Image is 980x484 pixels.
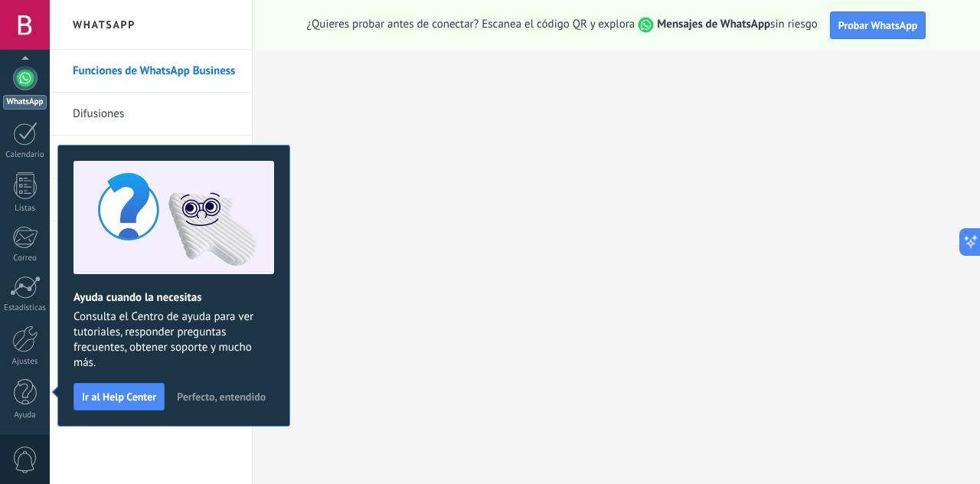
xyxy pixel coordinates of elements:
[830,11,926,39] button: Probar WhatsApp
[50,136,252,178] li: Plantillas
[3,253,47,263] div: Correo
[3,410,47,420] div: Ayuda
[73,290,274,305] h2: Ayuda cuando la necesitas
[73,93,237,136] a: Difusiones
[82,391,156,402] span: Ir al Help Center
[73,136,237,178] a: Plantillas
[73,50,237,93] a: Funciones de WhatsApp Business
[3,303,47,313] div: Estadísticas
[73,309,274,371] span: Consulta el Centro de ayuda para ver tutoriales, responder preguntas frecuentes, obtener soporte ...
[3,357,47,367] div: Ajustes
[838,18,918,32] span: Probar WhatsApp
[170,385,273,408] button: Perfecto, entendido
[50,50,252,93] li: Funciones de WhatsApp Business
[73,383,165,410] button: Ir al Help Center
[3,95,47,110] div: WhatsApp
[3,204,47,214] div: Listas
[307,17,818,33] span: ¿Quieres probar antes de conectar? Escanea el código QR y explora sin riesgo
[177,391,266,402] span: Perfecto, entendido
[657,17,770,31] strong: Mensajes de WhatsApp
[50,93,252,136] li: Difusiones
[3,150,47,160] div: Calendario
